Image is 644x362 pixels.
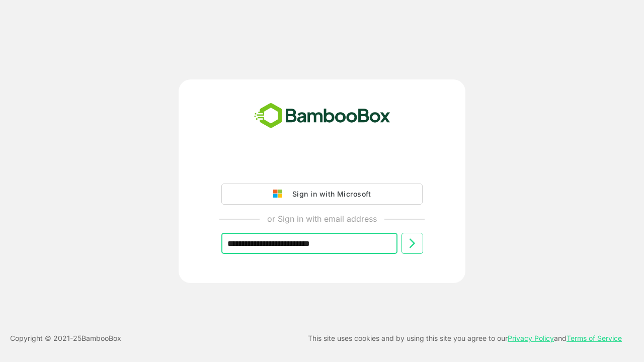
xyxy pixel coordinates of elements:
[216,155,428,177] iframe: Sign in with Google Button
[10,332,121,344] p: Copyright © 2021- 25 BambooBox
[567,334,622,342] a: Terms of Service
[308,332,622,344] p: This site uses cookies and by using this site you agree to our and
[249,100,396,133] img: bamboobox
[273,190,287,199] img: google
[287,188,371,201] div: Sign in with Microsoft
[508,334,554,342] a: Privacy Policy
[221,184,423,205] button: Sign in with Microsoft
[267,213,377,225] p: or Sign in with email address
